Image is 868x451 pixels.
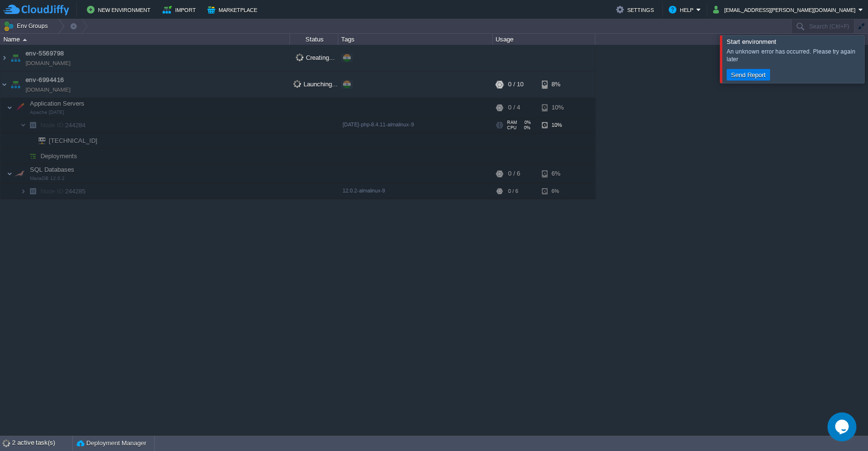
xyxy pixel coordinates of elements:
span: Creating... [296,54,335,61]
iframe: chat widget [827,412,858,441]
span: 244285 [40,187,87,195]
div: Name [1,34,289,45]
button: Help [669,4,696,15]
button: New Environment [87,4,153,15]
a: Node ID:244284 [40,121,87,129]
img: AMDAwAAAACH5BAEAAAAALAAAAAABAAEAAAICRAEAOw== [26,184,40,199]
div: 8% [542,71,573,97]
img: AMDAwAAAACH5BAEAAAAALAAAAAABAAEAAAICRAEAOw== [26,133,32,148]
img: AMDAwAAAACH5BAEAAAAALAAAAAABAAEAAAICRAEAOw== [23,39,27,41]
img: AMDAwAAAACH5BAEAAAAALAAAAAABAAEAAAICRAEAOw== [0,71,8,97]
span: Launching... [293,80,338,88]
div: Usage [493,34,595,45]
a: Deployments [40,152,79,160]
a: Application ServersApache [DATE] [29,100,86,107]
span: Apache [DATE] [30,109,64,115]
img: AMDAwAAAACH5BAEAAAAALAAAAAABAAEAAAICRAEAOw== [20,184,26,199]
div: 10% [542,98,573,117]
span: 0% [521,120,531,125]
div: 0 / 6 [508,164,520,183]
button: Import [163,4,199,15]
img: AMDAwAAAACH5BAEAAAAALAAAAAABAAEAAAICRAEAOw== [20,149,26,164]
a: env-5569798 [26,49,64,58]
div: 10% [542,118,573,133]
span: Node ID: [41,122,65,129]
div: 6% [542,184,573,199]
div: 0 / 6 [508,184,518,199]
span: [DATE]-php-8.4.11-almalinux-9 [343,122,414,127]
a: SQL DatabasesMariaDB 12.0.2 [29,166,76,173]
a: env-6994416 [26,75,64,85]
span: Node ID: [41,188,65,195]
span: RAM [507,120,517,125]
img: AMDAwAAAACH5BAEAAAAALAAAAAABAAEAAAICRAEAOw== [32,133,45,148]
a: [TECHNICAL_ID] [48,137,99,144]
button: Marketplace [207,4,260,15]
button: Send Report [728,70,769,79]
img: AMDAwAAAACH5BAEAAAAALAAAAAABAAEAAAICRAEAOw== [0,45,8,71]
button: [EMAIL_ADDRESS][PERSON_NAME][DOMAIN_NAME] [713,4,858,15]
button: Settings [616,4,657,15]
div: An unknown error has occurred. Please try again later [727,48,862,63]
a: Node ID:244285 [40,187,87,195]
span: 12.0.2-almalinux-9 [343,188,385,193]
span: CPU [507,125,517,130]
span: MariaDB 12.0.2 [30,176,65,181]
div: 2 active task(s) [12,436,72,451]
span: Start environment [727,38,776,45]
img: AMDAwAAAACH5BAEAAAAALAAAAAABAAEAAAICRAEAOw== [7,164,13,183]
span: [DOMAIN_NAME] [26,58,70,68]
div: 0 / 10 [508,71,524,97]
div: 0 / 4 [508,98,520,117]
div: Tags [339,34,492,45]
span: [TECHNICAL_ID] [48,133,99,148]
img: AMDAwAAAACH5BAEAAAAALAAAAAABAAEAAAICRAEAOw== [7,98,13,117]
a: [DOMAIN_NAME] [26,85,70,95]
img: AMDAwAAAACH5BAEAAAAALAAAAAABAAEAAAICRAEAOw== [13,98,27,117]
div: Status [290,34,338,45]
span: SQL Databases [29,165,76,174]
img: AMDAwAAAACH5BAEAAAAALAAAAAABAAEAAAICRAEAOw== [9,45,22,71]
img: CloudJiffy [3,4,69,16]
button: Env Groups [3,19,51,33]
img: AMDAwAAAACH5BAEAAAAALAAAAAABAAEAAAICRAEAOw== [13,164,27,183]
button: Deployment Manager [77,438,146,448]
img: AMDAwAAAACH5BAEAAAAALAAAAAABAAEAAAICRAEAOw== [26,149,40,164]
span: 244284 [40,121,87,129]
span: 0% [521,125,530,130]
img: AMDAwAAAACH5BAEAAAAALAAAAAABAAEAAAICRAEAOw== [20,118,26,133]
img: AMDAwAAAACH5BAEAAAAALAAAAAABAAEAAAICRAEAOw== [26,118,40,133]
span: Application Servers [29,99,86,108]
img: AMDAwAAAACH5BAEAAAAALAAAAAABAAEAAAICRAEAOw== [9,71,22,97]
div: 6% [542,164,573,183]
